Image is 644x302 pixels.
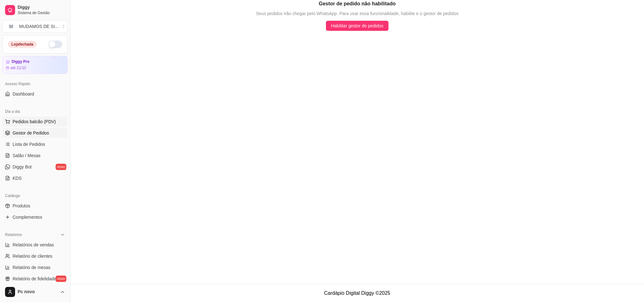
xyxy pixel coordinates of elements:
[13,253,52,259] span: Relatório de clientes
[3,139,68,149] a: Lista de Pedidos
[13,264,51,271] span: Relatório de mesas
[3,212,68,222] a: Complementos
[12,59,30,64] article: Diggy Pro
[3,251,68,261] a: Relatório de clientes
[8,23,14,30] span: M
[19,23,58,30] div: MUDAMOS DE SI ...
[3,240,68,250] a: Relatórios de vendas
[18,10,65,15] span: Sistema de Gestão
[70,284,644,302] footer: Cardápio Digital Diggy © 2025
[3,56,68,74] a: Diggy Proaté 21/10
[3,79,68,89] div: Acesso Rápido
[3,107,68,117] div: Dia a dia
[3,274,68,284] a: Relatório de fidelidadenovo
[13,118,56,125] span: Pedidos balcão (PDV)
[3,3,68,18] a: DiggySistema de Gestão
[13,203,30,209] span: Produtos
[10,65,26,70] article: até 21/10
[13,175,22,181] span: KDS
[3,173,68,183] a: KDS
[8,41,37,48] div: Loja fechada
[3,262,68,272] a: Relatório de mesas
[331,22,383,29] span: Habilitar gestor de pedidos
[13,276,56,282] span: Relatório de fidelidade
[3,151,68,161] a: Salão / Mesas
[326,21,388,31] button: Habilitar gestor de pedidos
[3,20,68,33] button: Select a team
[13,164,32,170] span: Diggy Bot
[13,214,42,220] span: Complementos
[48,41,62,48] button: Alterar Status
[13,91,34,97] span: Dashboard
[18,5,65,10] span: Diggy
[3,284,68,299] button: Pc novo
[13,130,49,136] span: Gestor de Pedidos
[18,289,58,295] span: Pc novo
[3,117,68,127] button: Pedidos balcão (PDV)
[13,152,41,159] span: Salão / Mesas
[3,89,68,99] a: Dashboard
[5,232,22,237] span: Relatórios
[3,128,68,138] a: Gestor de Pedidos
[256,10,458,17] span: Seus pedidos irão chegar pelo WhatsApp. Para usar essa funcionalidade, habilite e o gestor de ped...
[3,201,68,211] a: Produtos
[3,191,68,201] div: Catálogo
[13,242,54,248] span: Relatórios de vendas
[13,141,45,147] span: Lista de Pedidos
[3,162,68,172] a: Diggy Botnovo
